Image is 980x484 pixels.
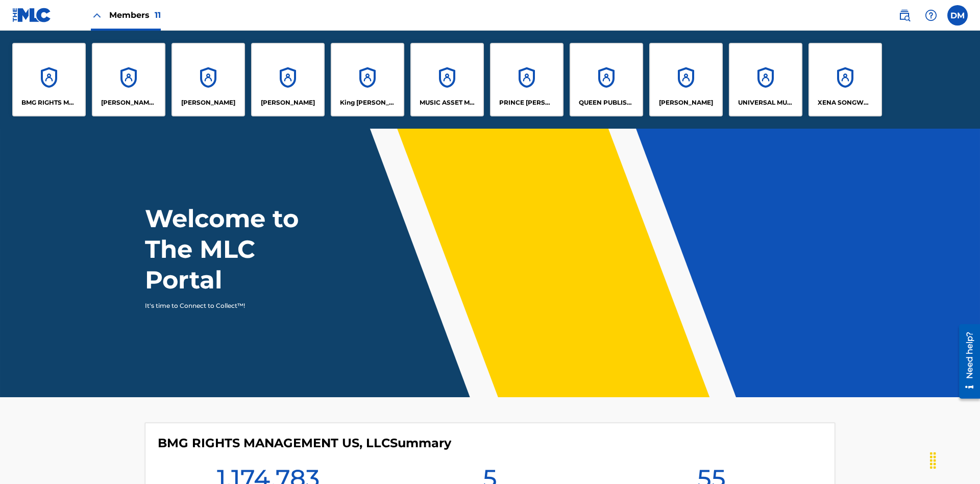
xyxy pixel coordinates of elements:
img: help [925,9,937,21]
a: Public Search [894,5,915,26]
div: Drag [925,445,941,476]
a: AccountsXENA SONGWRITER [808,43,882,116]
h4: BMG RIGHTS MANAGEMENT US, LLC [158,435,451,451]
img: search [898,9,911,21]
p: UNIVERSAL MUSIC PUB GROUP [738,98,794,107]
p: King McTesterson [340,98,396,107]
a: Accounts[PERSON_NAME] [251,43,325,116]
div: User Menu [947,5,968,26]
iframe: Chat Widget [929,435,980,484]
a: Accounts[PERSON_NAME] [649,43,723,116]
iframe: Resource Center [951,320,980,404]
a: AccountsPRINCE [PERSON_NAME] [490,43,563,116]
div: Help [921,5,941,26]
p: CLEO SONGWRITER [101,98,157,107]
h1: Welcome to The MLC Portal [145,203,336,295]
a: Accounts[PERSON_NAME] [171,43,245,116]
a: AccountsMUSIC ASSET MANAGEMENT (MAM) [410,43,484,116]
img: MLC Logo [12,8,52,22]
p: EYAMA MCSINGER [261,98,315,107]
span: Members [109,9,161,21]
a: Accounts[PERSON_NAME] SONGWRITER [92,43,165,116]
p: MUSIC ASSET MANAGEMENT (MAM) [420,98,475,107]
a: AccountsUNIVERSAL MUSIC PUB GROUP [729,43,802,116]
a: AccountsQUEEN PUBLISHA [570,43,643,116]
p: BMG RIGHTS MANAGEMENT US, LLC [21,98,77,107]
p: PRINCE MCTESTERSON [499,98,555,107]
a: AccountsBMG RIGHTS MANAGEMENT US, LLC [12,43,86,116]
p: QUEEN PUBLISHA [579,98,634,107]
img: Close [91,9,103,21]
p: XENA SONGWRITER [818,98,873,107]
p: RONALD MCTESTERSON [659,98,713,107]
span: 11 [155,10,161,20]
p: ELVIS COSTELLO [181,98,235,107]
a: AccountsKing [PERSON_NAME] [331,43,404,116]
p: It's time to Connect to Collect™! [145,301,322,310]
